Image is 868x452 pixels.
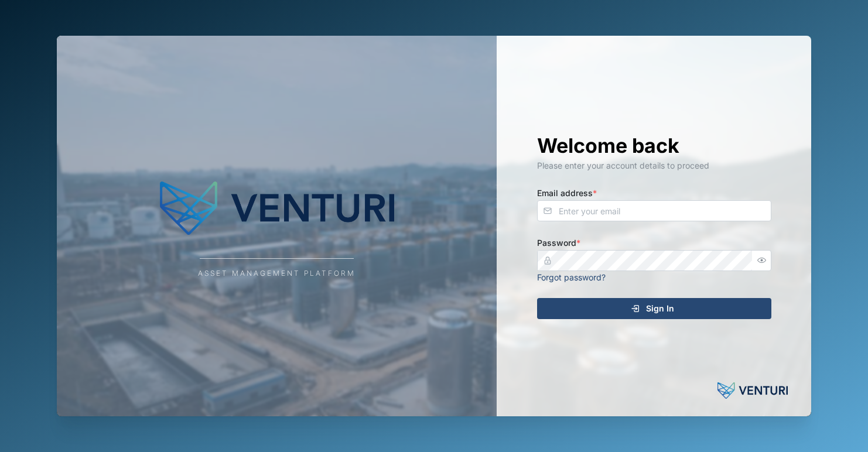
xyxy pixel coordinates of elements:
div: Please enter your account details to proceed [537,159,771,172]
span: Sign In [646,299,674,319]
img: Powered by: Venturi [717,379,788,402]
img: Company Logo [160,173,394,243]
h1: Welcome back [537,133,771,159]
div: Asset Management Platform [198,268,356,279]
button: Sign In [537,298,771,319]
input: Enter your email [537,200,771,221]
a: Forgot password? [537,272,606,282]
label: Email address [537,187,597,200]
label: Password [537,237,580,249]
